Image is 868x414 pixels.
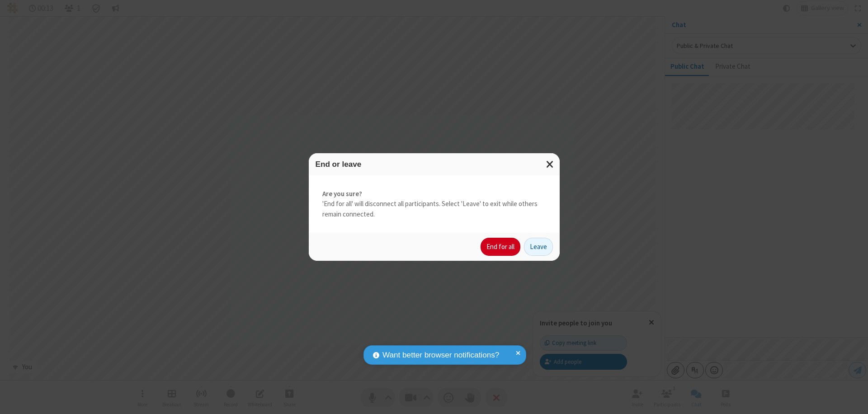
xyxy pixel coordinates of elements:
div: 'End for all' will disconnect all participants. Select 'Leave' to exit while others remain connec... [309,175,560,233]
button: End for all [481,238,520,256]
button: Leave [524,238,553,256]
strong: Are you sure? [322,189,546,199]
h3: End or leave [316,160,553,169]
span: Want better browser notifications? [382,349,499,361]
button: Close modal [541,153,560,175]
